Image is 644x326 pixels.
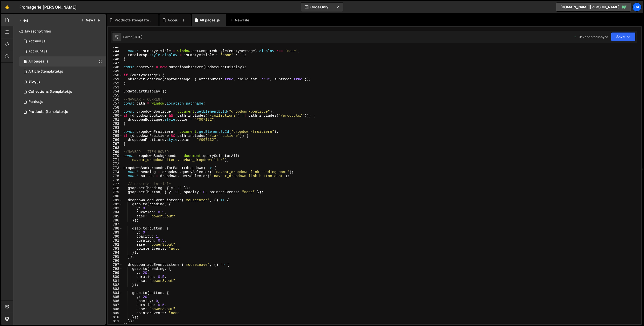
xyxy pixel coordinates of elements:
div: 807 [108,303,123,307]
button: New File [81,18,100,22]
div: 777 [108,182,123,186]
div: 15942/43698.js [19,67,106,77]
a: Ca [632,3,641,12]
div: 15942/42598.js [19,36,106,46]
div: 746 [108,57,123,61]
div: 754 [108,89,123,93]
div: 757 [108,102,123,106]
div: 799 [108,271,123,275]
div: 15942/43053.js [19,97,106,107]
div: 796 [108,259,123,263]
div: 769 [108,150,123,154]
div: 789 [108,231,123,235]
div: 781 [108,198,123,202]
div: 776 [108,178,123,182]
div: 747 [108,61,123,65]
div: 778 [108,186,123,190]
div: 794 [108,251,123,255]
div: Fromagerie [PERSON_NAME] [19,4,77,10]
div: 806 [108,299,123,303]
div: Acceuil.js [168,18,185,23]
div: 780 [108,194,123,198]
div: 810 [108,315,123,319]
div: 759 [108,110,123,114]
div: Dev and prod in sync [574,35,608,39]
div: 787 [108,222,123,226]
div: Panier.js [28,100,43,104]
div: 15942/43215.js [19,87,106,97]
div: 791 [108,239,123,243]
div: Javascript files [13,26,106,36]
div: 808 [108,307,123,311]
div: 767 [108,142,123,146]
div: 790 [108,235,123,239]
div: 760 [108,114,123,118]
div: 804 [108,291,123,295]
div: 751 [108,77,123,81]
div: 768 [108,146,123,150]
div: All pages.js [200,18,220,23]
div: Collections (template).js [28,89,72,94]
div: Saved [123,35,142,39]
a: [DOMAIN_NAME][PERSON_NAME] [556,3,631,12]
div: 762 [108,122,123,126]
div: 771 [108,158,123,162]
div: 792 [108,243,123,247]
div: 809 [108,311,123,315]
div: Article (template).js [28,69,63,74]
div: 802 [108,283,123,287]
div: 798 [108,267,123,271]
div: 800 [108,275,123,279]
div: Products (template).js [115,18,152,23]
div: 795 [108,255,123,259]
div: Blog.js [28,79,41,84]
div: 745 [108,53,123,57]
div: 774 [108,170,123,174]
div: 805 [108,295,123,299]
div: 753 [108,85,123,89]
div: 786 [108,218,123,222]
div: 756 [108,97,123,102]
div: 793 [108,247,123,251]
div: 15942/43692.js [19,77,106,87]
div: 15942/42597.js [19,56,106,67]
div: 783 [108,206,123,210]
div: 785 [108,214,123,218]
div: 811 [108,319,123,323]
div: 797 [108,263,123,267]
div: 755 [108,93,123,97]
div: All pages.js [28,59,49,64]
div: New File [230,18,251,23]
div: 784 [108,210,123,214]
button: Save [611,32,635,41]
div: 752 [108,81,123,85]
div: 763 [108,126,123,130]
div: 758 [108,106,123,110]
div: 782 [108,202,123,206]
div: 788 [108,226,123,231]
div: 748 [108,65,123,69]
div: 744 [108,49,123,53]
a: 🤙 [1,1,13,13]
div: Products (template).js [28,110,68,114]
div: 761 [108,118,123,122]
div: 770 [108,154,123,158]
div: Acceuil.js [28,39,46,44]
div: 764 [108,130,123,134]
div: 765 [108,134,123,138]
div: 775 [108,174,123,178]
div: 766 [108,138,123,142]
div: 801 [108,279,123,283]
div: 779 [108,190,123,194]
div: 15942/42794.js [19,107,106,117]
div: [DATE] [132,35,142,39]
div: 803 [108,287,123,291]
div: 750 [108,73,123,77]
button: Code Only [301,3,343,12]
div: 773 [108,166,123,170]
div: 749 [108,69,123,73]
div: 772 [108,162,123,166]
span: 1 [24,60,27,64]
div: Account.js [28,49,48,54]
